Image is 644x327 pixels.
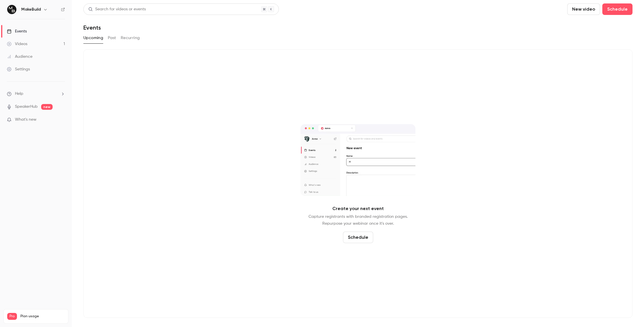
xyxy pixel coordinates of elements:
[7,28,27,34] div: Events
[41,104,53,110] span: new
[308,213,408,227] p: Capture registrants with branded registration pages. Repurpose your webinar once it's over.
[602,3,632,15] button: Schedule
[332,205,384,212] p: Create your next event
[15,104,38,110] a: SpeakerHub
[88,6,146,12] div: Search for videos or events
[7,91,65,97] li: help-dropdown-opener
[83,24,101,31] h1: Events
[7,66,30,72] div: Settings
[7,313,17,320] span: Pro
[83,33,103,43] button: Upcoming
[7,54,32,59] div: Audience
[7,41,27,47] div: Videos
[21,7,41,12] h6: MakeBuild
[121,33,140,43] button: Recurring
[7,5,16,14] img: MakeBuild
[567,3,600,15] button: New video
[15,91,23,97] span: Help
[20,314,65,319] span: Plan usage
[343,232,373,243] button: Schedule
[15,117,37,123] span: What's new
[108,33,116,43] button: Past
